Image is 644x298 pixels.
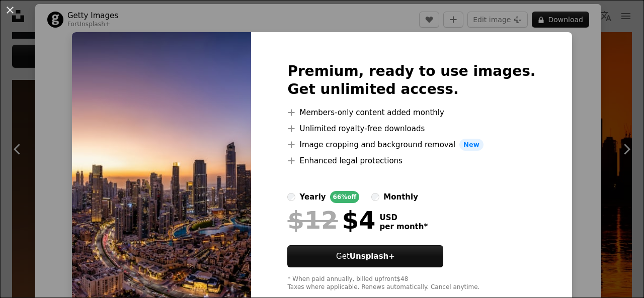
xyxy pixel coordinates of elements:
[287,62,535,98] h2: Premium, ready to use images. Get unlimited access.
[287,139,535,151] li: Image cropping and background removal
[287,275,535,291] div: * When paid annually, billed upfront $48 Taxes where applicable. Renews automatically. Cancel any...
[287,155,535,167] li: Enhanced legal protections
[287,207,375,233] div: $4
[371,193,379,201] input: monthly
[299,191,326,203] div: yearly
[287,107,535,119] li: Members-only content added monthly
[287,207,338,233] span: $12
[379,222,428,231] span: per month *
[287,245,443,267] button: GetUnsplash+
[459,139,484,151] span: New
[383,191,418,203] div: monthly
[379,213,428,222] span: USD
[287,193,295,201] input: yearly66%off
[350,252,395,261] strong: Unsplash+
[287,123,535,135] li: Unlimited royalty-free downloads
[330,191,360,203] div: 66% off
